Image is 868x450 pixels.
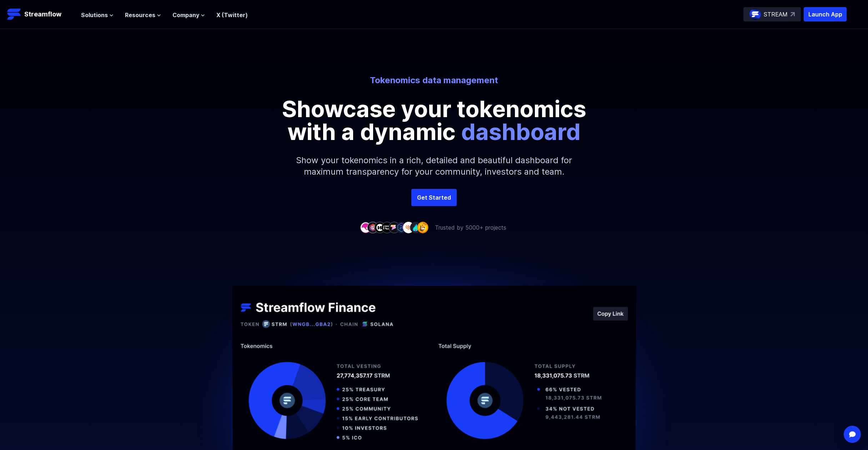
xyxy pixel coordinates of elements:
[764,10,788,19] p: STREAM
[81,11,108,19] span: Solutions
[367,222,378,233] img: company-2
[791,12,795,16] img: top-right-arrow.svg
[172,11,199,19] span: Company
[396,222,407,233] img: company-6
[410,222,421,233] img: company-8
[411,189,457,206] a: Get Started
[236,75,632,86] p: Tokenomics data management
[403,222,414,233] img: company-7
[125,11,161,19] button: Resources
[374,222,386,233] img: company-3
[216,11,248,19] a: X (Twitter)
[125,11,155,19] span: Resources
[461,118,581,145] span: dashboard
[743,7,801,21] a: STREAM
[24,9,61,19] p: Streamflow
[388,222,400,233] img: company-5
[381,222,393,233] img: company-4
[435,223,506,232] p: Trusted by 5000+ projects
[417,222,428,233] img: company-9
[360,222,371,233] img: company-1
[281,143,588,189] p: Show your tokenomics in a rich, detailed and beautiful dashboard for maximum transparency for you...
[844,426,861,443] div: Open Intercom Messenger
[7,7,21,21] img: Streamflow Logo
[81,11,114,19] button: Solutions
[7,7,74,21] a: Streamflow
[749,9,761,20] img: streamflow-logo-circle.png
[172,11,205,19] button: Company
[804,7,847,21] button: Launch App
[274,97,595,143] p: Showcase your tokenomics with a dynamic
